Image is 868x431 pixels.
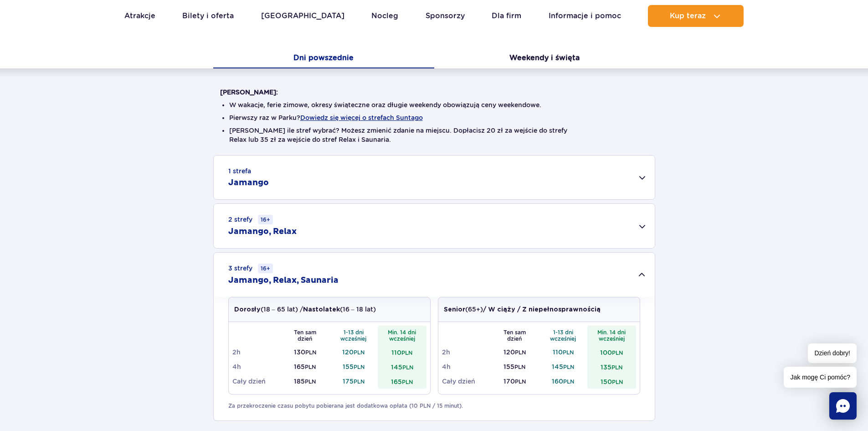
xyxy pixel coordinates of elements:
small: 2 strefy [228,215,273,224]
th: 1-13 dni wcześniej [329,326,378,345]
p: Za przekroczenie czasu pobytu pobierana jest dodatkowa opłata (10 PLN / 15 minut). [228,402,640,410]
small: PLN [515,378,526,385]
td: 155 [329,359,378,374]
li: W wakacje, ferie zimowe, okresy świąteczne oraz długie weekendy obowiązują ceny weekendowe. [229,100,639,109]
button: Dowiedz się więcej o strefach Suntago [300,114,423,121]
td: 4h [232,359,281,374]
h2: Jamango [228,177,269,188]
li: Pierwszy raz w Parku? [229,113,639,122]
td: 110 [378,345,426,359]
h2: Jamango, Relax [228,226,297,237]
a: Dla firm [492,5,521,27]
td: 110 [539,345,588,359]
td: 165 [281,359,329,374]
li: [PERSON_NAME] ile stref wybrać? Możesz zmienić zdanie na miejscu. Dopłacisz 20 zł za wejście do s... [229,126,639,144]
td: Cały dzień [442,374,491,389]
strong: Nastolatek [303,306,340,313]
div: Chat [829,392,857,420]
strong: Senior [444,306,465,313]
td: 145 [378,359,426,374]
small: PLN [563,363,574,370]
td: 120 [329,345,378,359]
td: 150 [587,374,636,389]
td: 4h [442,359,491,374]
strong: [PERSON_NAME]: [220,88,278,96]
td: 145 [539,359,588,374]
button: Dni powszednie [213,49,434,68]
td: Cały dzień [232,374,281,389]
strong: Dorosły [234,306,261,313]
small: 16+ [258,264,273,273]
td: 130 [281,345,329,359]
span: Dzień dobry! [808,343,857,363]
a: [GEOGRAPHIC_DATA] [261,5,344,27]
span: Jak mogę Ci pomóc? [784,367,857,388]
small: PLN [305,349,316,356]
small: PLN [612,349,623,356]
td: 135 [587,359,636,374]
p: (65+) [444,305,601,314]
small: PLN [514,363,525,370]
small: PLN [612,379,623,385]
small: 16+ [258,215,273,224]
small: PLN [354,363,365,370]
td: 175 [329,374,378,389]
a: Atrakcje [124,5,155,27]
button: Kup teraz [648,5,744,27]
small: PLN [402,379,413,385]
button: Weekendy i święta [434,49,655,68]
th: Ten sam dzień [281,326,329,345]
td: 165 [378,374,426,389]
td: 100 [587,345,636,359]
td: 120 [490,345,539,359]
small: PLN [611,364,622,371]
td: 160 [539,374,588,389]
th: Min. 14 dni wcześniej [378,326,426,345]
small: PLN [563,378,574,385]
h2: Jamango, Relax, Saunaria [228,275,339,286]
small: PLN [563,349,574,356]
th: Ten sam dzień [490,326,539,345]
p: (18 – 65 lat) / (16 – 18 lat) [234,305,376,314]
td: 170 [490,374,539,389]
a: Sponsorzy [426,5,465,27]
strong: / W ciąży / Z niepełnosprawnością [483,306,601,313]
small: PLN [354,349,365,356]
small: PLN [305,363,316,370]
th: 1-13 dni wcześniej [539,326,588,345]
th: Min. 14 dni wcześniej [587,326,636,345]
small: PLN [305,378,316,385]
td: 2h [232,345,281,359]
small: PLN [401,349,412,356]
span: Kup teraz [670,12,706,20]
small: PLN [402,364,413,371]
small: PLN [515,349,526,356]
td: 185 [281,374,329,389]
a: Nocleg [371,5,398,27]
small: 1 strefa [228,166,251,176]
small: PLN [354,378,365,385]
a: Bilety i oferta [182,5,234,27]
a: Informacje i pomoc [549,5,621,27]
td: 155 [490,359,539,374]
small: 3 strefy [228,264,273,273]
td: 2h [442,345,491,359]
